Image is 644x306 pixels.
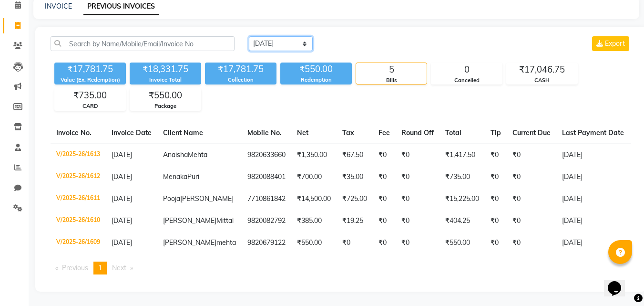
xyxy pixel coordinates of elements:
td: V/2025-26/1610 [51,210,106,232]
div: Cancelled [431,76,502,84]
div: CASH [507,76,577,84]
span: Invoice No. [56,128,92,137]
td: ₹0 [373,144,396,166]
td: [DATE] [556,144,630,166]
span: [PERSON_NAME] [163,216,216,225]
td: ₹0 [373,188,396,210]
td: ₹0 [373,210,396,232]
td: ₹0 [507,166,556,188]
div: 5 [356,63,427,76]
span: Menaka [163,172,187,181]
div: ₹18,331.75 [130,63,201,76]
iframe: chat widget [604,268,634,296]
td: ₹0 [396,188,440,210]
td: ₹0 [396,144,440,166]
td: ₹0 [373,166,396,188]
div: Collection [205,76,276,84]
td: [DATE] [556,188,630,210]
td: ₹14,500.00 [291,188,337,210]
div: ₹550.00 [280,63,352,76]
td: ₹15,225.00 [440,188,485,210]
td: [DATE] [556,166,630,188]
td: V/2025-26/1612 [51,166,106,188]
td: V/2025-26/1611 [51,188,106,210]
input: Search by Name/Mobile/Email/Invoice No [51,36,235,51]
td: ₹0 [485,166,507,188]
span: Client Name [163,128,203,137]
td: ₹1,350.00 [291,144,337,166]
span: Previous [62,264,88,272]
span: [PERSON_NAME] [180,194,234,203]
div: Redemption [280,76,352,84]
td: ₹0 [507,232,556,254]
td: ₹67.50 [337,144,373,166]
td: ₹550.00 [440,232,485,254]
td: [DATE] [556,232,630,254]
span: [DATE] [112,172,132,181]
div: CARD [55,102,125,110]
div: Invoice Total [130,76,201,84]
span: Puri [187,172,199,181]
td: ₹19.25 [337,210,373,232]
div: ₹17,781.75 [54,63,126,76]
td: 7710861842 [242,188,291,210]
span: Tax [342,128,354,137]
a: INVOICE [45,2,72,11]
span: [DATE] [112,150,132,159]
span: Invoice Date [112,128,152,137]
td: ₹735.00 [440,166,485,188]
td: ₹550.00 [291,232,337,254]
span: [PERSON_NAME] [163,238,216,247]
td: V/2025-26/1613 [51,144,106,166]
td: V/2025-26/1609 [51,232,106,254]
span: Export [605,39,625,48]
span: Mittal [216,216,234,225]
td: ₹0 [507,144,556,166]
span: 1 [98,264,102,272]
div: ₹735.00 [55,89,125,102]
span: Next [112,264,126,272]
div: ₹17,046.75 [507,63,577,76]
div: ₹17,781.75 [205,63,276,76]
div: 0 [431,63,502,76]
button: Export [592,36,629,51]
td: ₹385.00 [291,210,337,232]
td: 9820082792 [242,210,291,232]
td: ₹0 [507,210,556,232]
td: 9820679122 [242,232,291,254]
div: Value (Ex. Redemption) [54,76,126,84]
div: ₹550.00 [130,89,201,102]
span: [DATE] [112,238,132,247]
span: [DATE] [112,216,132,225]
span: [DATE] [112,194,132,203]
span: Mehta [188,150,207,159]
td: ₹725.00 [337,188,373,210]
td: ₹0 [396,210,440,232]
td: ₹0 [337,232,373,254]
td: ₹404.25 [440,210,485,232]
span: Anaisha [163,150,188,159]
span: Tip [491,128,501,137]
span: Round Off [401,128,434,137]
td: ₹0 [396,166,440,188]
td: ₹0 [485,232,507,254]
div: Bills [356,76,427,84]
td: ₹0 [373,232,396,254]
td: 9820633660 [242,144,291,166]
td: 9820088401 [242,166,291,188]
span: Pooja [163,194,180,203]
nav: Pagination [51,262,631,274]
td: [DATE] [556,210,630,232]
span: Net [297,128,308,137]
td: ₹1,417.50 [440,144,485,166]
td: ₹35.00 [337,166,373,188]
span: Mobile No. [247,128,282,137]
td: ₹0 [507,188,556,210]
span: Last Payment Date [562,128,624,137]
span: Total [445,128,461,137]
td: ₹0 [396,232,440,254]
td: ₹0 [485,188,507,210]
td: ₹700.00 [291,166,337,188]
td: ₹0 [485,210,507,232]
div: Package [130,102,201,110]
